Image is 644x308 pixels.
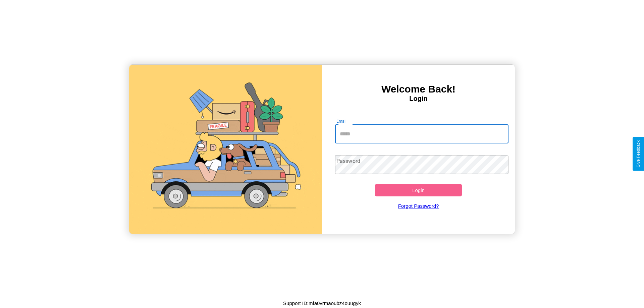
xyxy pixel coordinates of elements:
[322,95,515,103] h4: Login
[375,184,462,196] button: Login
[636,140,641,168] div: Give Feedback
[283,299,361,308] p: Support ID: mfa0vrmaoubz4ouugyk
[336,118,347,124] label: Email
[129,65,322,234] img: gif
[322,83,515,95] h3: Welcome Back!
[332,196,505,215] a: Forgot Password?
